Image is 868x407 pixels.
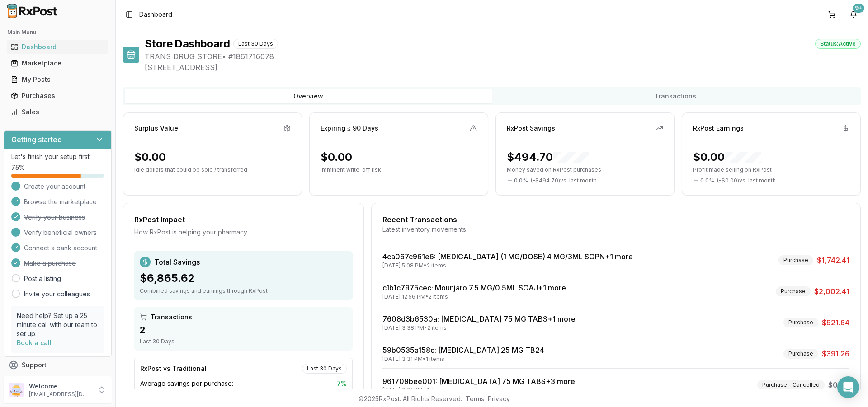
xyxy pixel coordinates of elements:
[337,379,347,388] span: 7 %
[382,387,575,394] div: [DATE] 3:31 PM • 4 items
[382,346,544,355] a: 59b0535a158c: [MEDICAL_DATA] 25 MG TB24
[492,89,859,103] button: Transactions
[11,75,104,84] div: My Posts
[145,37,230,51] h1: Store Dashboard
[134,228,353,237] div: How RxPost is helping your pharmacy
[382,356,544,363] div: [DATE] 3:31 PM • 1 items
[11,91,104,100] div: Purchases
[7,104,108,120] a: Sales
[822,348,849,359] span: $391.26
[488,395,510,402] a: Privacy
[837,376,859,398] div: Open Intercom Messenger
[134,150,166,164] div: $0.00
[507,150,589,164] div: $494.70
[466,395,484,402] a: Terms
[24,290,90,299] a: Invite your colleagues
[4,4,61,18] img: RxPost Logo
[382,214,849,225] div: Recent Transactions
[24,182,85,191] span: Create your account
[531,177,597,184] span: ( - $494.70 ) vs. last month
[828,379,849,390] span: $0.00
[7,29,108,36] h2: Main Menu
[693,150,761,164] div: $0.00
[717,177,776,184] span: ( - $0.00 ) vs. last month
[507,124,555,133] div: RxPost Savings
[145,62,861,73] span: [STREET_ADDRESS]
[140,271,347,285] div: $6,865.62
[140,379,233,388] span: Average savings per purchase:
[154,257,200,267] span: Total Savings
[822,317,849,328] span: $921.64
[853,4,864,13] div: 9+
[134,214,353,225] div: RxPost Impact
[11,59,104,68] div: Marketplace
[140,287,347,295] div: Combined savings and earnings through RxPost
[846,7,861,22] button: 9+
[382,293,566,300] div: [DATE] 12:56 PM • 2 items
[140,323,347,336] div: 2
[145,51,861,62] span: TRANS DRUG STORE • # 1861716078
[139,10,172,19] span: Dashboard
[700,177,714,184] span: 0.0 %
[783,318,818,327] div: Purchase
[134,124,178,133] div: Surplus Value
[4,72,112,87] button: My Posts
[11,42,104,51] div: Dashboard
[693,166,849,173] p: Profit made selling on RxPost
[514,177,528,184] span: 0.0 %
[382,283,566,292] a: c1b1c7975cec: Mounjaro 7.5 MG/0.5ML SOAJ+1 more
[11,108,104,117] div: Sales
[302,364,347,374] div: Last 30 Days
[24,213,85,222] span: Verify your business
[382,262,633,269] div: [DATE] 5:08 PM • 2 items
[7,55,108,71] a: Marketplace
[815,39,861,49] div: Status: Active
[11,152,104,161] p: Let's finish your setup first!
[382,252,633,261] a: 4ca067c961e6: [MEDICAL_DATA] (1 MG/DOSE) 4 MG/3ML SOPN+1 more
[817,255,849,266] span: $1,742.41
[24,259,76,268] span: Make a purchase
[24,228,97,237] span: Verify beneficial owners
[757,380,825,390] div: Purchase - Cancelled
[382,314,576,323] a: 7608d3b6530a: [MEDICAL_DATA] 75 MG TABS+1 more
[151,313,192,322] span: Transactions
[17,339,52,346] a: Book a call
[17,311,99,338] p: Need help? Set up a 25 minute call with our team to set up.
[321,166,477,173] p: Imminent write-off risk
[507,166,663,173] p: Money saved on RxPost purchases
[783,349,818,359] div: Purchase
[24,197,97,206] span: Browse the marketplace
[24,274,61,283] a: Post a listing
[4,89,112,103] button: Purchases
[139,10,172,19] nav: breadcrumb
[140,364,207,373] div: RxPost vs Traditional
[776,286,811,296] div: Purchase
[7,39,108,55] a: Dashboard
[24,243,97,253] span: Connect a bank account
[7,88,108,104] a: Purchases
[125,89,492,103] button: Overview
[29,391,92,398] p: [EMAIL_ADDRESS][DOMAIN_NAME]
[4,357,112,373] button: Support
[4,56,112,70] button: Marketplace
[11,134,62,145] h3: Getting started
[382,377,575,386] a: 961709bee001: [MEDICAL_DATA] 75 MG TABS+3 more
[11,163,25,172] span: 75 %
[778,255,813,265] div: Purchase
[7,71,108,88] a: My Posts
[134,166,291,173] p: Idle dollars that could be sold / transferred
[29,382,92,391] p: Welcome
[382,324,576,332] div: [DATE] 3:38 PM • 2 items
[140,338,347,345] div: Last 30 Days
[233,39,278,49] div: Last 30 Days
[814,286,849,297] span: $2,002.41
[382,225,849,234] div: Latest inventory movements
[693,124,744,133] div: RxPost Earnings
[9,383,24,397] img: User avatar
[321,124,378,133] div: Expiring ≤ 90 Days
[4,105,112,119] button: Sales
[321,150,352,164] div: $0.00
[4,40,112,54] button: Dashboard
